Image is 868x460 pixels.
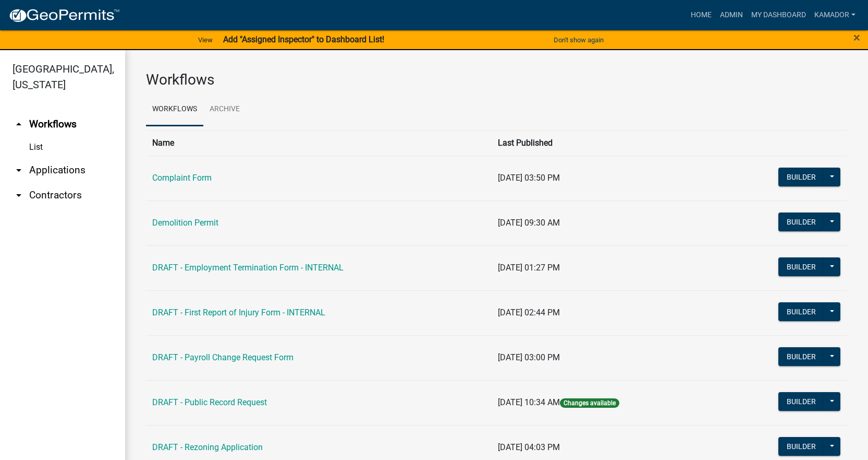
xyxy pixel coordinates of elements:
button: Builder [778,437,824,456]
span: [DATE] 03:50 PM [498,173,560,183]
a: Admin [716,5,747,25]
a: View [194,31,217,49]
button: Don't show again [549,31,608,49]
button: Builder [778,213,824,231]
button: Builder [778,168,824,186]
span: [DATE] 01:27 PM [498,263,560,273]
a: Home [687,5,716,25]
a: DRAFT - Employment Termination Form - INTERNAL [152,263,344,273]
button: Builder [778,302,824,321]
a: My Dashboard [747,5,810,25]
span: [DATE] 10:34 AM [498,397,560,407]
i: arrow_drop_down [13,164,25,176]
strong: Add "Assigned Inspector" to Dashboard List! [223,34,384,44]
a: DRAFT - Payroll Change Request Form [152,352,294,362]
span: [DATE] 03:00 PM [498,352,560,362]
a: Kamador [810,5,860,25]
th: Name [146,130,492,156]
a: Complaint Form [152,173,212,183]
a: Demolition Permit [152,218,218,228]
i: arrow_drop_down [13,189,25,202]
a: DRAFT - First Report of Injury Form - INTERNAL [152,308,325,317]
span: [DATE] 02:44 PM [498,308,560,317]
button: Builder [778,392,824,411]
h3: Workflows [146,71,847,89]
button: Builder [778,347,824,366]
th: Last Published [492,130,719,156]
button: Builder [778,257,824,276]
a: DRAFT - Public Record Request [152,397,267,407]
i: arrow_drop_up [13,118,25,131]
button: Close [853,31,860,44]
span: Changes available [560,398,619,408]
a: Archive [203,93,246,126]
span: [DATE] 09:30 AM [498,218,560,228]
a: Workflows [146,93,203,126]
a: DRAFT - Rezoning Application [152,442,263,452]
span: [DATE] 04:03 PM [498,442,560,452]
span: × [853,30,860,45]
